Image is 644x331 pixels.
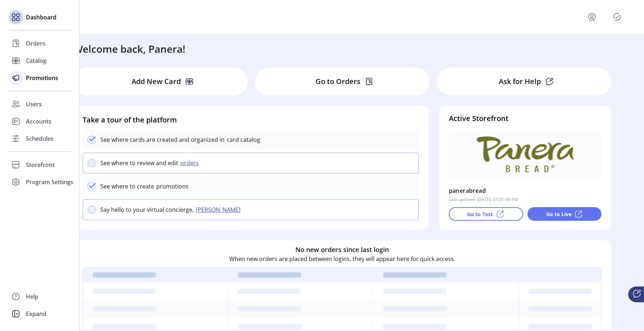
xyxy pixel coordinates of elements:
[83,115,419,125] h4: Take a tour of the platform
[26,74,58,82] span: Promotions
[229,255,455,263] p: When new orders are placed between logins, they will appear here for quick access.
[100,135,225,144] p: See where cards are created and organized in
[100,205,194,214] p: Say hello to your virtual concierge,
[26,292,38,301] span: Help
[26,309,46,318] span: Expand
[26,56,46,65] span: Catalog
[26,134,54,143] span: Schedules
[295,245,389,255] h6: No new orders since last login
[499,76,541,87] p: Ask for Help
[26,117,51,126] span: Accounts
[449,185,486,196] p: panerabread
[132,76,181,87] p: Add New Card
[467,210,493,218] p: Go to Test
[100,159,178,167] p: See where to review and edit
[26,160,55,169] span: Storefront
[546,210,571,218] p: Go to Live
[178,159,203,167] button: orders
[586,11,598,23] button: menu
[26,178,73,186] span: Program Settings
[449,196,518,203] p: Last updated: [DATE], 01:01:56 PM
[611,11,623,23] button: Publisher Panel
[194,205,245,214] button: [PERSON_NAME]
[449,113,602,124] h4: Active Storefront
[26,13,56,22] span: Dashboard
[316,76,360,87] p: Go to Orders
[225,135,260,144] p: card catalog
[73,41,185,56] h3: Welcome back, Panera!
[26,39,45,48] span: Orders
[26,100,42,108] span: Users
[154,182,189,191] p: promotions
[100,182,154,191] p: See where to create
